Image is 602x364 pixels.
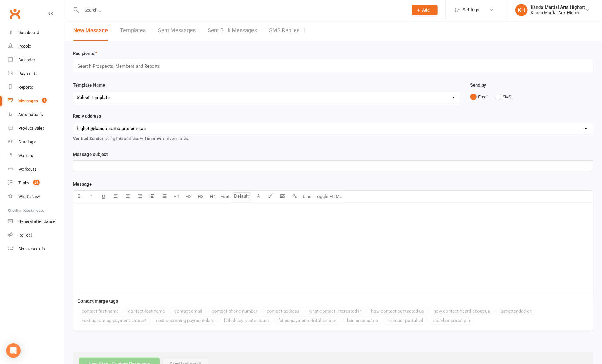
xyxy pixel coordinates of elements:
[18,233,32,238] div: Roll call
[303,27,306,33] div: 1
[158,20,196,41] a: Sent Messages
[170,191,183,203] button: H1
[73,136,189,141] span: Using this address will improve delivery rates.
[73,151,108,158] label: Message subject
[8,94,64,108] a: Messages 1
[8,81,64,94] a: Reports
[18,194,40,199] div: What's New
[470,91,488,103] button: Email
[97,191,110,203] button: U
[8,228,64,242] a: Roll call
[18,112,43,117] div: Automations
[73,81,105,89] label: Template Name
[73,20,108,41] a: New Message
[233,192,251,200] input: Default
[77,62,166,70] input: Search Prospects, Members and Reports
[8,26,64,39] a: Dashboard
[8,163,64,176] a: Workouts
[8,108,64,122] a: Automations
[531,10,585,15] div: Kando Martial Arts Highett
[8,149,64,163] a: Waivers
[18,219,55,224] div: General attendance
[7,6,22,21] a: Clubworx
[269,20,306,41] a: SMS Replies1
[18,153,33,158] div: Waivers
[8,122,64,135] a: Product Sales
[495,91,511,103] button: SMS
[77,297,118,305] label: Contact merge tags
[8,135,64,149] a: Gradings
[42,98,47,103] span: 1
[470,81,486,89] label: Send by
[18,180,29,185] div: Tasks
[18,98,38,103] div: Messages
[195,191,207,203] button: H3
[33,180,40,185] span: 24
[80,6,404,14] input: Search...
[8,215,64,228] a: General attendance kiosk mode
[73,112,101,120] label: Reply address
[18,30,39,35] div: Dashboard
[73,136,104,141] strong: Verified Sender:
[301,191,313,203] button: Line
[463,3,479,17] span: Settings
[6,343,21,358] div: Open Intercom Messenger
[183,191,195,203] button: H2
[18,44,31,49] div: People
[208,20,257,41] a: Sent Bulk Messages
[8,39,64,53] a: People
[18,57,35,62] div: Calendar
[102,194,105,199] span: U
[120,20,146,41] a: Templates
[531,5,585,10] div: Kando Martial Arts Highett
[73,180,92,188] label: Message
[18,71,37,76] div: Payments
[18,167,36,172] div: Workouts
[422,8,430,12] span: Add
[313,191,344,203] button: Toggle HTML
[18,139,36,144] div: Gradings
[18,85,33,90] div: Reports
[18,126,44,131] div: Product Sales
[8,53,64,67] a: Calendar
[8,242,64,256] a: Class kiosk mode
[515,4,528,16] div: KH
[207,191,219,203] button: H4
[8,190,64,204] a: What's New
[18,246,45,251] div: Class check-in
[8,67,64,81] a: Payments
[8,176,64,190] a: Tasks 24
[252,191,265,203] button: A
[73,50,97,57] label: Recipients
[412,5,438,15] button: Add
[219,191,231,203] button: Font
